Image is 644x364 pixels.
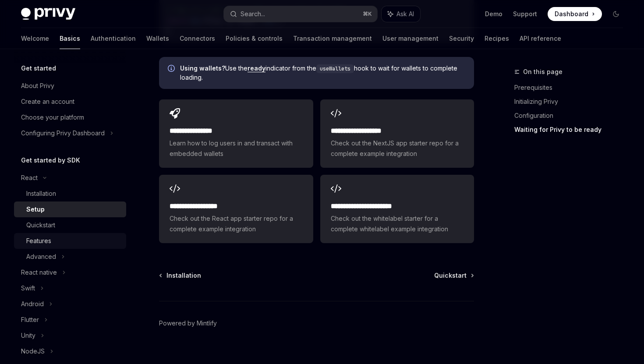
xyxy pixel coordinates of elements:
[21,112,84,123] div: Choose your platform
[21,28,49,49] a: Welcome
[320,99,474,168] a: **** **** **** ****Check out the NextJS app starter repo for a complete example integration
[226,28,283,49] a: Policies & controls
[159,319,217,328] a: Powered by Mintlify
[241,9,265,19] div: Search...
[21,128,105,138] div: Configuring Privy Dashboard
[514,81,630,95] a: Prerequisites
[21,283,35,293] div: Swift
[14,110,126,125] a: Choose your platform
[159,175,313,243] a: **** **** **** ***Check out the React app starter repo for a complete example integration
[170,213,302,234] span: Check out the React app starter repo for a complete example integration
[434,271,467,280] span: Quickstart
[548,7,602,21] a: Dashboard
[26,220,55,230] div: Quickstart
[21,173,38,183] div: React
[170,138,302,159] span: Learn how to log users in and transact with embedded wallets
[320,175,474,243] a: **** **** **** **** ***Check out the whitelabel starter for a complete whitelabel example integra...
[160,271,201,280] a: Installation
[21,346,45,357] div: NodeJS
[316,64,354,73] code: useWallets
[363,11,372,18] span: ⌘ K
[180,64,225,72] strong: Using wallets?
[21,315,39,325] div: Flutter
[485,10,502,18] a: Demo
[21,267,57,278] div: React native
[26,236,51,246] div: Features
[523,67,563,77] span: On this page
[21,8,75,20] img: dark logo
[14,78,126,94] a: About Privy
[21,96,74,107] div: Create an account
[21,81,54,91] div: About Privy
[396,10,414,18] span: Ask AI
[449,28,474,49] a: Security
[514,95,630,109] a: Initializing Privy
[91,28,136,49] a: Authentication
[14,217,126,233] a: Quickstart
[434,271,473,280] a: Quickstart
[248,64,265,72] a: ready
[168,65,177,74] svg: Info
[513,10,537,18] a: Support
[514,109,630,123] a: Configuration
[514,123,630,137] a: Waiting for Privy to be ready
[331,213,464,234] span: Check out the whitelabel starter for a complete whitelabel example integration
[180,28,215,49] a: Connectors
[26,204,45,215] div: Setup
[293,28,372,49] a: Transaction management
[555,10,588,18] span: Dashboard
[331,138,464,159] span: Check out the NextJS app starter repo for a complete example integration
[520,28,561,49] a: API reference
[382,6,420,22] button: Ask AI
[26,188,56,199] div: Installation
[14,233,126,249] a: Features
[166,271,201,280] span: Installation
[180,64,465,82] span: Use the indicator from the hook to wait for wallets to complete loading.
[21,63,56,74] h5: Get started
[26,251,56,262] div: Advanced
[159,99,313,168] a: **** **** **** *Learn how to log users in and transact with embedded wallets
[382,28,439,49] a: User management
[21,299,44,309] div: Android
[14,201,126,217] a: Setup
[21,330,35,341] div: Unity
[60,28,80,49] a: Basics
[609,7,623,21] button: Toggle dark mode
[146,28,169,49] a: Wallets
[14,94,126,110] a: Create an account
[21,155,80,166] h5: Get started by SDK
[224,6,377,22] button: Search...⌘K
[14,186,126,201] a: Installation
[485,28,509,49] a: Recipes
